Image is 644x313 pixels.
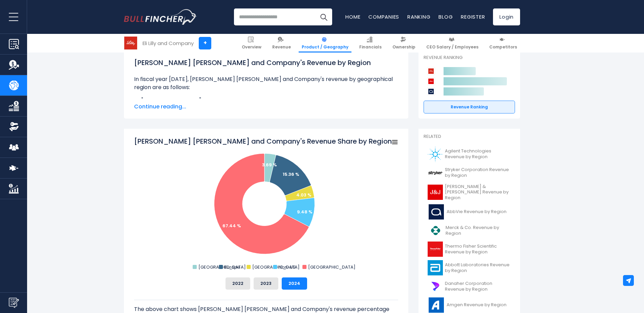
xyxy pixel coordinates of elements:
[272,44,291,50] span: Revenue
[283,171,299,178] text: 15.36 %
[199,37,211,49] a: +
[445,262,511,274] span: Abbott Laboratories Revenue by Region
[423,34,481,53] a: CEO Salary / Employees
[424,145,515,164] a: Agilent Technologies Revenue by Region
[486,34,520,53] a: Competitors
[282,277,307,290] button: 2024
[428,147,443,162] img: A logo
[134,137,398,272] svg: Eli Lilly and Company's Revenue Share by Region
[427,77,435,85] img: Johnson & Johnson competitors logo
[445,167,511,179] span: Stryker Corporation Revenue by Region
[124,9,197,25] a: Go to homepage
[242,44,261,50] span: Overview
[424,55,515,61] p: Revenue Ranking
[308,264,356,270] text: [GEOGRAPHIC_DATA]
[252,264,300,270] text: [GEOGRAPHIC_DATA]
[447,302,507,308] span: Amgen Revenue by Region
[428,185,443,200] img: JNJ logo
[427,87,435,96] img: AbbVie competitors logo
[296,192,312,198] text: 4.03 %
[299,34,351,53] a: Product / Geography
[424,221,515,240] a: Merck & Co. Revenue by Region
[315,8,332,25] button: Search
[427,67,435,75] img: Eli Lilly and Company competitors logo
[279,264,296,270] text: Non-US
[392,44,415,50] span: Ownership
[224,264,240,270] text: Europe
[445,148,511,160] span: Agilent Technologies Revenue by Region
[428,204,445,220] img: ABBV logo
[424,203,515,221] a: AbbVie Revenue by Region
[134,97,398,105] li: $1.66 B
[424,134,515,140] p: Related
[407,13,430,20] a: Ranking
[9,122,19,132] img: Ownership
[493,8,520,25] a: Login
[269,34,294,53] a: Revenue
[302,44,348,50] span: Product / Geography
[222,223,241,229] text: 67.44 %
[426,44,478,50] span: CEO Salary / Employees
[297,209,313,215] text: 9.48 %
[359,44,382,50] span: Financials
[198,264,246,270] text: [GEOGRAPHIC_DATA]
[262,162,277,168] text: 3.69 %
[445,184,511,201] span: [PERSON_NAME] & [PERSON_NAME] Revenue by Region
[445,281,511,292] span: Danaher Corporation Revenue by Region
[143,39,194,47] div: Eli Lilly and Company
[134,137,392,146] tspan: [PERSON_NAME] [PERSON_NAME] and Company's Revenue Share by Region
[124,9,197,25] img: Bullfincher logo
[447,209,507,215] span: AbbVie Revenue by Region
[424,164,515,182] a: Stryker Corporation Revenue by Region
[254,277,278,290] button: 2023
[424,182,515,203] a: [PERSON_NAME] & [PERSON_NAME] Revenue by Region
[428,223,444,238] img: MRK logo
[134,75,398,91] p: In fiscal year [DATE], [PERSON_NAME] [PERSON_NAME] and Company's revenue by geographical region a...
[389,34,418,53] a: Ownership
[428,297,445,313] img: AMGN logo
[461,13,485,20] a: Register
[424,101,515,113] a: Revenue Ranking
[134,58,398,68] h1: [PERSON_NAME] [PERSON_NAME] and Company's Revenue by Region
[424,258,515,277] a: Abbott Laboratories Revenue by Region
[356,34,385,53] a: Financials
[428,260,443,275] img: ABT logo
[428,279,443,294] img: DHR logo
[424,240,515,258] a: Thermo Fisher Scientific Revenue by Region
[239,34,264,53] a: Overview
[428,242,443,257] img: TMO logo
[368,13,399,20] a: Companies
[424,277,515,296] a: Danaher Corporation Revenue by Region
[226,277,250,290] button: 2022
[428,165,443,181] img: SYK logo
[124,37,137,49] img: LLY logo
[345,13,360,20] a: Home
[489,44,517,50] span: Competitors
[445,244,511,255] span: Thermo Fisher Scientific Revenue by Region
[446,225,511,236] span: Merck & Co. Revenue by Region
[134,103,398,111] span: Continue reading...
[438,13,453,20] a: Blog
[141,97,203,105] b: [GEOGRAPHIC_DATA]:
